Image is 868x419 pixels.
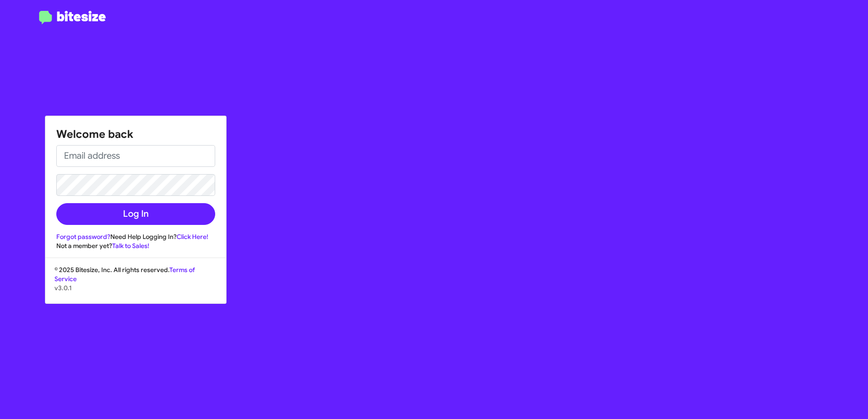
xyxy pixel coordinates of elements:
div: Not a member yet? [56,241,215,250]
p: v3.0.1 [54,283,217,292]
button: Log In [56,203,215,225]
a: Forgot password? [56,233,110,241]
input: Email address [56,145,215,167]
div: © 2025 Bitesize, Inc. All rights reserved. [45,265,226,303]
a: Talk to Sales! [112,242,149,250]
div: Need Help Logging In? [56,232,215,241]
a: Terms of Service [54,266,195,283]
a: Click Here! [177,233,208,241]
h1: Welcome back [56,127,215,141]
